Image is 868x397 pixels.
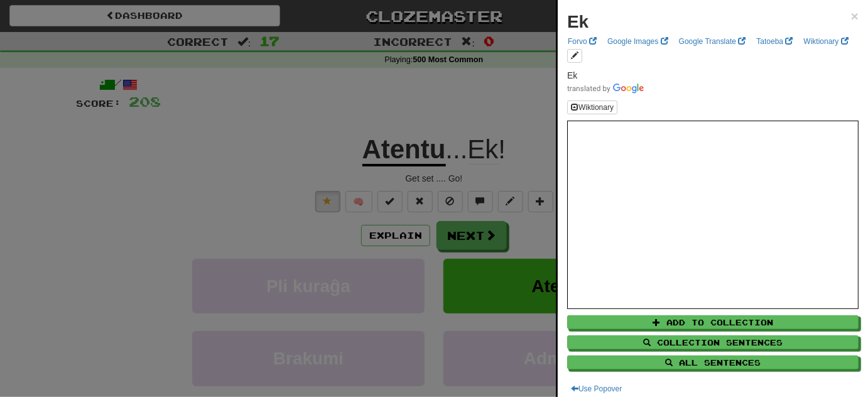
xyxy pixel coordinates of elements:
button: Close [851,9,859,23]
a: Google Images [604,35,672,48]
button: All Sentences [567,356,859,369]
button: Wiktionary [567,101,617,114]
strong: Ek [567,12,589,31]
a: Forvo [564,35,600,48]
button: edit links [567,49,582,63]
a: Wiktionary [800,35,852,48]
button: Use Popover [567,382,626,396]
span: × [851,9,859,23]
img: Color short [567,84,644,94]
a: Tatoeba [752,35,796,48]
button: Collection Sentences [567,335,859,349]
a: Google Translate [675,35,750,48]
button: Add to Collection [567,315,859,329]
span: Ek [567,70,577,80]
